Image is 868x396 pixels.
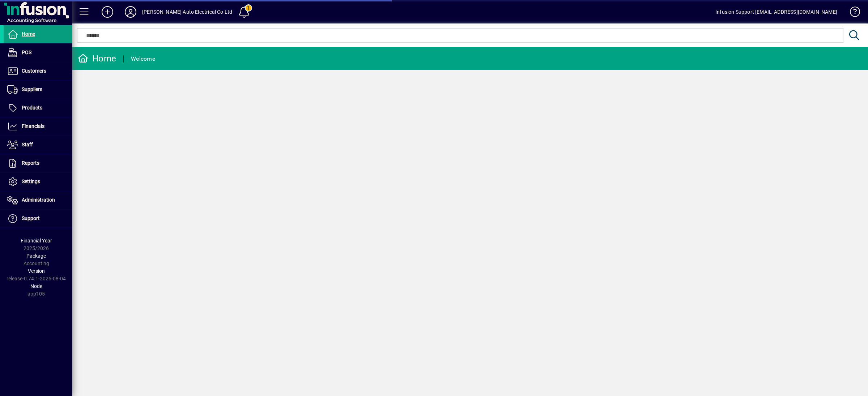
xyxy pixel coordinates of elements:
a: Suppliers [4,81,72,99]
span: Products [22,105,42,111]
span: Reports [22,160,39,166]
a: Financials [4,117,72,135]
a: Products [4,99,72,117]
div: Home [78,53,116,64]
span: Support [22,215,40,221]
a: Reports [4,154,72,172]
span: Financials [22,123,44,129]
a: Support [4,210,72,228]
span: Staff [22,142,33,147]
a: Administration [4,191,72,209]
a: Settings [4,173,72,191]
span: Node [30,283,42,289]
button: Add [96,5,119,18]
a: POS [4,44,72,62]
a: Customers [4,62,72,80]
span: Financial Year [21,238,52,244]
span: Home [22,31,35,37]
span: Package [26,253,46,259]
div: Welcome [131,53,155,65]
span: Settings [22,178,40,184]
div: Infusion Support [EMAIL_ADDRESS][DOMAIN_NAME] [715,6,837,18]
span: Version [28,268,45,274]
span: Customers [22,68,46,74]
a: Knowledge Base [844,1,859,25]
div: [PERSON_NAME] Auto Electrical Co Ltd [142,6,232,18]
span: Administration [22,197,55,203]
span: POS [22,49,31,55]
button: Profile [119,5,142,18]
span: Suppliers [22,86,42,92]
a: Staff [4,136,72,154]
